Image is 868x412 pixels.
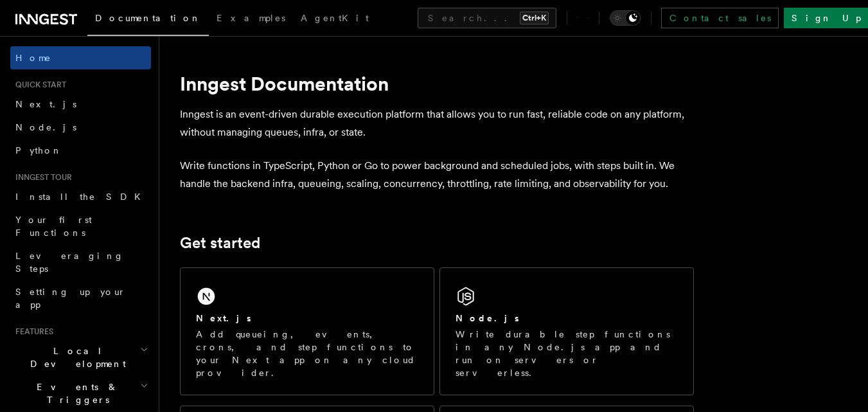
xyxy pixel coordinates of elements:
button: Events & Triggers [10,375,151,411]
span: Leveraging Steps [15,251,124,274]
button: Search...Ctrl+K [418,8,556,28]
a: Node.jsWrite durable step functions in any Node.js app and run on servers or serverless. [439,267,694,395]
a: Next.jsAdd queueing, events, crons, and step functions to your Next app on any cloud provider. [180,267,434,395]
p: Add queueing, events, crons, and step functions to your Next app on any cloud provider. [196,328,418,379]
a: Next.js [10,93,151,116]
p: Write functions in TypeScript, Python or Go to power background and scheduled jobs, with steps bu... [180,157,694,193]
h2: Next.js [196,312,251,325]
h1: Inngest Documentation [180,72,694,95]
span: Documentation [95,13,201,23]
span: AgentKit [301,13,369,23]
a: Python [10,139,151,162]
a: Your first Functions [10,208,151,244]
p: Inngest is an event-driven durable execution platform that allows you to run fast, reliable code ... [180,105,694,141]
span: Python [15,145,62,156]
span: Home [15,51,51,64]
span: Inngest tour [10,172,72,183]
a: Documentation [87,4,209,36]
span: Next.js [15,99,76,109]
a: Setting up your app [10,280,151,316]
span: Features [10,327,53,337]
span: Setting up your app [15,287,126,310]
a: Get started [180,234,260,252]
p: Write durable step functions in any Node.js app and run on servers or serverless. [456,328,678,379]
a: Install the SDK [10,185,151,208]
span: Local Development [10,345,140,370]
span: Node.js [15,122,76,132]
a: AgentKit [293,4,376,35]
a: Leveraging Steps [10,244,151,280]
h2: Node.js [456,312,519,325]
a: Contact sales [661,8,779,28]
a: Node.js [10,116,151,139]
span: Install the SDK [15,192,148,202]
button: Local Development [10,339,151,375]
kbd: Ctrl+K [520,12,549,24]
span: Your first Functions [15,215,92,238]
a: Home [10,46,151,69]
button: Toggle dark mode [610,10,641,26]
span: Quick start [10,80,66,90]
a: Examples [209,4,293,35]
span: Examples [217,13,285,23]
span: Events & Triggers [10,381,140,406]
